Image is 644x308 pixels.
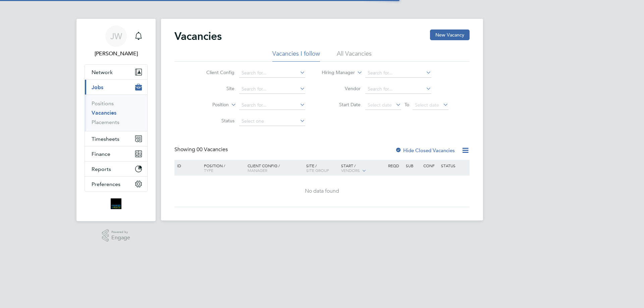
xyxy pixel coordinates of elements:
[92,181,120,187] span: Preferences
[92,69,113,75] span: Network
[85,50,148,58] span: Joanna Whyms
[85,65,147,79] button: Network
[85,177,147,191] button: Preferences
[85,198,148,209] a: Go to home page
[272,50,320,62] li: Vacancies I follow
[190,102,229,108] label: Position
[92,136,119,142] span: Timesheets
[111,229,130,235] span: Powered by
[239,101,305,110] input: Search for...
[85,146,147,161] button: Finance
[196,85,234,91] label: Site
[199,160,246,176] div: Position /
[322,85,361,91] label: Vendor
[368,102,392,108] span: Select date
[430,29,470,40] button: New Vacancy
[341,168,360,173] span: Vendors
[306,168,329,173] span: Site Group
[365,84,431,94] input: Search for...
[246,160,305,176] div: Client Config /
[196,118,234,124] label: Status
[76,19,156,221] nav: Main navigation
[402,100,411,109] span: To
[337,50,372,62] li: All Vacancies
[204,168,213,173] span: Type
[102,229,130,242] a: Powered byEngage
[92,151,110,157] span: Finance
[422,160,439,171] div: Conf
[395,147,455,153] label: Hide Closed Vacancies
[386,160,404,171] div: Reqd
[85,131,147,146] button: Timesheets
[92,119,119,125] a: Placements
[92,166,111,172] span: Reports
[92,110,116,116] a: Vacancies
[365,68,431,78] input: Search for...
[196,69,234,75] label: Client Config
[239,117,305,126] input: Select one
[174,29,222,43] h2: Vacancies
[85,162,147,176] button: Reports
[197,146,228,153] span: 00 Vacancies
[239,84,305,94] input: Search for...
[85,25,148,58] a: JW[PERSON_NAME]
[85,95,147,131] div: Jobs
[439,160,469,171] div: Status
[175,188,469,195] div: No data found
[322,102,361,108] label: Start Date
[339,160,386,177] div: Start /
[415,102,439,108] span: Select date
[111,198,121,209] img: bromak-logo-retina.png
[248,168,267,173] span: Manager
[175,160,199,171] div: ID
[404,160,422,171] div: Sub
[316,69,355,76] label: Hiring Manager
[92,100,114,107] a: Positions
[239,68,305,78] input: Search for...
[305,160,340,176] div: Site /
[92,84,103,90] span: Jobs
[174,146,229,153] div: Showing
[111,235,130,241] span: Engage
[85,80,147,95] button: Jobs
[110,32,122,41] span: JW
